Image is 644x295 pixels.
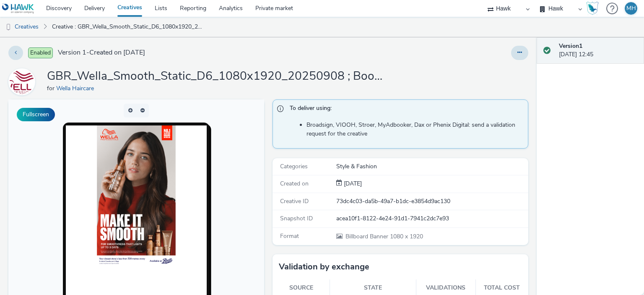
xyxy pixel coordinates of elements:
[280,197,309,205] span: Creative ID
[4,23,13,31] img: dooh
[28,47,53,58] span: Enabled
[47,84,56,92] span: for
[342,180,362,188] div: Creation 08 September 2025, 12:45
[280,162,308,170] span: Categories
[88,26,167,167] img: Advertisement preview
[56,84,97,92] a: Wella Haircare
[47,68,382,84] h1: GBR_Wella_Smooth_Static_D6_1080x1920_20250908 ; Boots_300m_V1
[336,197,527,206] div: 73dc4c03-da5b-49a7-b1dc-e3854d9ac130
[336,214,527,223] div: acea10f1-8122-4e24-91d1-7941c2dc7e93
[306,121,524,138] li: Broadsign, VIOOH, Stroer, MyAdbooker, Dax or Phenix Digital: send a validation request for the cr...
[336,162,527,171] div: Style & Fashion
[559,42,637,59] div: [DATE] 12:45
[10,70,34,94] img: Wella Haircare
[559,42,582,50] strong: Version 1
[279,261,369,273] h3: Validation by exchange
[342,180,362,188] span: [DATE]
[58,48,145,57] span: Version 1 - Created on [DATE]
[626,2,636,15] div: MH
[2,3,34,14] img: undefined Logo
[8,78,39,86] a: Wella Haircare
[280,232,299,240] span: Format
[280,180,309,188] span: Created on
[345,232,423,240] span: 1080 x 1920
[17,108,55,121] button: Fullscreen
[48,17,209,37] a: Creative : GBR_Wella_Smooth_Static_D6_1080x1920_20250908 ; Boots_300m_V1
[586,2,602,15] a: Hawk Academy
[586,2,599,15] img: Hawk Academy
[280,214,313,222] span: Snapshot ID
[290,104,519,115] span: To deliver using:
[345,232,390,240] span: Billboard Banner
